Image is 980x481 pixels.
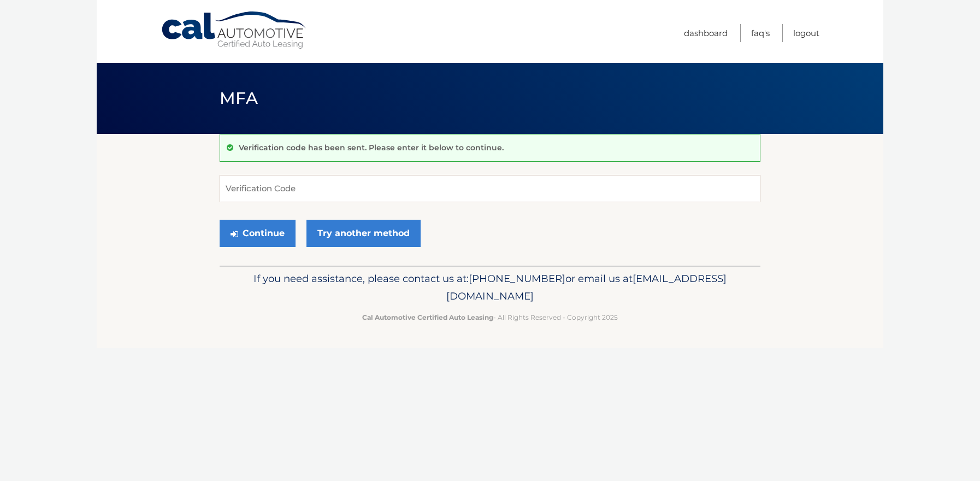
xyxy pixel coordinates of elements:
[684,24,728,42] a: Dashboard
[239,143,504,152] p: Verification code has been sent. Please enter it below to continue.
[227,312,753,323] p: - All Rights Reserved - Copyright 2025
[446,272,727,302] span: [EMAIL_ADDRESS][DOMAIN_NAME]
[306,220,421,247] a: Try another method
[220,88,258,108] span: MFA
[220,220,296,247] button: Continue
[220,175,760,202] input: Verification Code
[751,24,770,42] a: FAQ's
[793,24,819,42] a: Logout
[362,313,493,321] strong: Cal Automotive Certified Auto Leasing
[227,270,753,305] p: If you need assistance, please contact us at: or email us at
[161,11,308,50] a: Cal Automotive
[469,272,565,285] span: [PHONE_NUMBER]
